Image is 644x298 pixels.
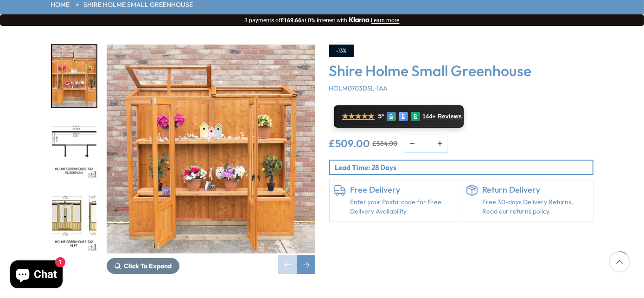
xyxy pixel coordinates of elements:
[297,255,315,274] div: Next slide
[482,185,588,195] h6: Return Delivery
[387,112,396,121] div: G
[278,255,297,274] div: Previous slide
[84,0,193,10] a: Shire Holme Small Greenhouse
[482,198,588,216] p: Free 30-days Delivery Returns, Read our returns policy.
[51,190,97,253] div: 3 / 8
[7,260,65,291] inbox-online-store-chat: Shopify online store chat
[335,162,593,172] p: Lead Time: 28 Days
[107,258,179,274] button: Click To Expand
[329,45,354,57] div: -13%
[124,262,172,270] span: Click To Expand
[438,113,462,120] span: Reviews
[422,113,436,120] span: 144+
[334,105,464,128] a: ★★★★★ 5* G E R 144+ Reviews
[52,45,96,107] img: HolmeGreenhouse7x2WithShelves4_a76efef2-352d-47ef-a6ff-8db90bd7134d_200x200.jpg
[107,45,315,274] div: 1 / 8
[52,191,96,253] img: HolmeGreenhouse7x2MFT_bf4a8c7c-8ae6-4c4e-8bd7-b7c311d365fc_200x200.jpg
[411,112,420,121] div: R
[51,44,97,108] div: 1 / 8
[51,0,70,10] a: HOME
[107,45,315,253] img: Shire Holme Small Greenhouse - Best Shed
[399,112,408,121] div: E
[329,84,388,92] span: HOLM0703DSL-1AA
[342,112,375,121] span: ★★★★★
[351,185,457,195] h6: Free Delivery
[351,198,457,216] a: Enter your Postal code for Free Delivery Availability
[329,62,593,79] h3: Shire Holme Small Greenhouse
[51,117,97,181] div: 2 / 8
[52,118,96,180] img: HolmeGreenhouse7x2FLOORPLAN_a8b7472c-c6ca-40db-a46e-d5d753d2680c_200x200.jpg
[329,138,370,149] ins: £509.00
[373,140,398,147] del: £584.00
